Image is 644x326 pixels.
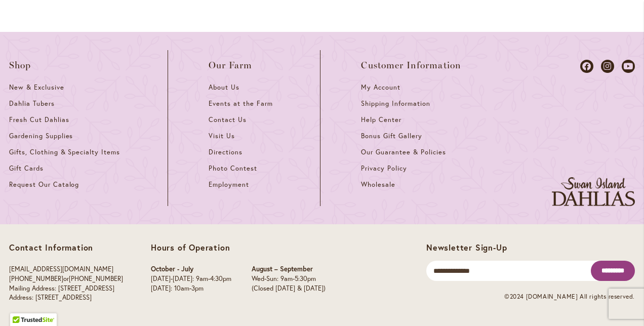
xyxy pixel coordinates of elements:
a: [PHONE_NUMBER] [69,274,123,283]
a: Dahlias on Instagram [601,60,614,73]
span: New & Exclusive [9,83,64,92]
span: Privacy Policy [361,164,407,173]
span: Contact Us [209,115,247,124]
span: Request Our Catalog [9,180,79,189]
a: [PHONE_NUMBER] [9,274,63,283]
span: Gifts, Clothing & Specialty Items [9,148,120,156]
span: Visit Us [209,132,235,140]
span: Wholesale [361,180,395,189]
p: October - July [151,265,231,274]
p: [DATE]-[DATE]: 9am-4:30pm [151,274,231,284]
p: or Mailing Address: [STREET_ADDRESS] Address: [STREET_ADDRESS] [9,265,123,302]
span: Dahlia Tubers [9,99,55,108]
span: Events at the Farm [209,99,272,108]
a: [EMAIL_ADDRESS][DOMAIN_NAME] [9,265,113,273]
a: Dahlias on Youtube [622,60,635,73]
span: Our Farm [209,60,252,70]
span: Our Guarantee & Policies [361,148,446,156]
span: Shipping Information [361,99,430,108]
span: About Us [209,83,239,92]
span: Gift Cards [9,164,44,173]
span: Shop [9,60,31,70]
span: Directions [209,148,243,156]
span: My Account [361,83,400,92]
p: [DATE]: 10am-3pm [151,284,231,294]
a: Dahlias on Facebook [580,60,593,73]
p: (Closed [DATE] & [DATE]) [252,284,326,294]
span: Photo Contest [209,164,257,173]
span: Employment [209,180,249,189]
p: Hours of Operation [151,242,326,253]
span: Gardening Supplies [9,132,73,140]
span: Help Center [361,115,401,124]
p: Contact Information [9,242,123,253]
p: Wed-Sun: 9am-5:30pm [252,274,326,284]
span: Bonus Gift Gallery [361,132,422,140]
span: Fresh Cut Dahlias [9,115,69,124]
p: August – September [252,265,326,274]
span: Newsletter Sign-Up [426,242,507,253]
span: Customer Information [361,60,461,70]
